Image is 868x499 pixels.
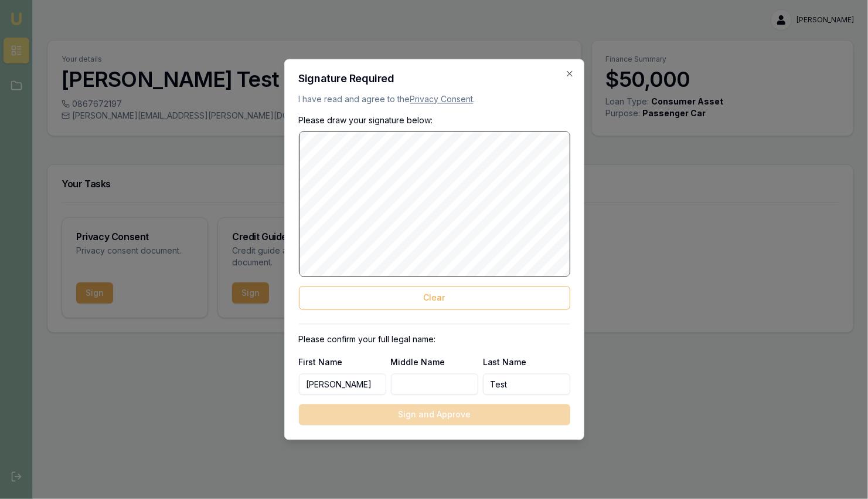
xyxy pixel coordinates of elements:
[299,334,570,346] p: Please confirm your full legal name:
[410,95,474,104] a: Privacy Consent
[299,74,570,85] h2: Signature Required
[299,286,570,310] button: Clear
[391,358,445,367] label: Middle Name
[299,358,343,367] label: First Name
[299,94,570,106] p: I have read and agree to the .
[483,358,527,367] label: Last Name
[299,115,570,127] p: Please draw your signature below:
